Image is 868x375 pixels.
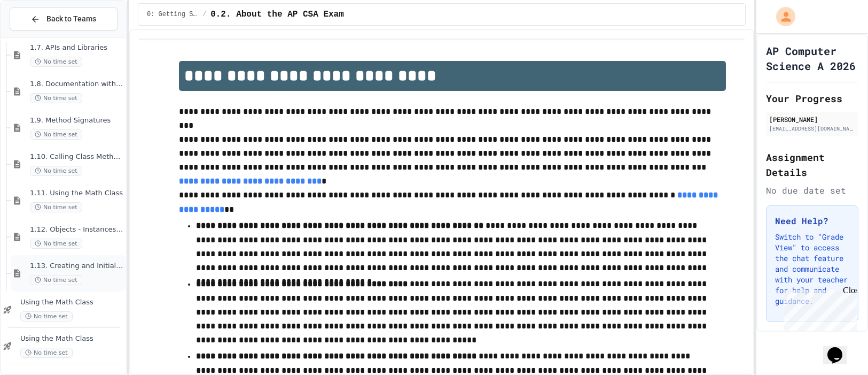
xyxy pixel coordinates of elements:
span: 1.9. Method Signatures [30,116,124,125]
div: [PERSON_NAME] [769,114,855,124]
span: No time set [30,57,82,67]
span: No time set [20,348,73,358]
iframe: chat widget [779,286,857,331]
button: Back to Teams [10,7,118,30]
h3: Need Help? [775,215,849,227]
h2: Assignment Details [766,150,858,180]
span: 1.13. Creating and Initializing Objects: Constructors [30,262,124,271]
span: 1.12. Objects - Instances of Classes [30,225,124,234]
span: No time set [30,202,82,212]
span: No time set [30,129,82,140]
span: 1.11. Using the Math Class [30,189,124,198]
span: 1.7. APIs and Libraries [30,43,124,52]
div: Chat with us now!Close [4,4,74,68]
span: Back to Teams [46,13,96,25]
span: 1.8. Documentation with Comments and Preconditions [30,80,124,89]
h2: Your Progress [766,91,858,106]
span: 0: Getting Started [147,10,198,19]
span: No time set [30,166,82,176]
div: [EMAIL_ADDRESS][DOMAIN_NAME] [769,125,855,133]
span: No time set [30,275,82,285]
span: Using the Math Class [20,298,124,307]
p: Switch to "Grade View" to access the chat feature and communicate with your teacher for help and ... [775,232,849,307]
div: No due date set [766,184,858,197]
iframe: chat widget [823,332,857,364]
div: My Account [765,4,798,29]
span: 1.10. Calling Class Methods [30,152,124,162]
span: No time set [30,239,82,249]
span: 0.2. About the AP CSA Exam [210,8,344,21]
span: No time set [30,93,82,103]
h1: AP Computer Science A 2026 [766,43,858,73]
span: / [202,10,206,19]
span: Using the Math Class [20,334,124,343]
span: No time set [20,311,73,322]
